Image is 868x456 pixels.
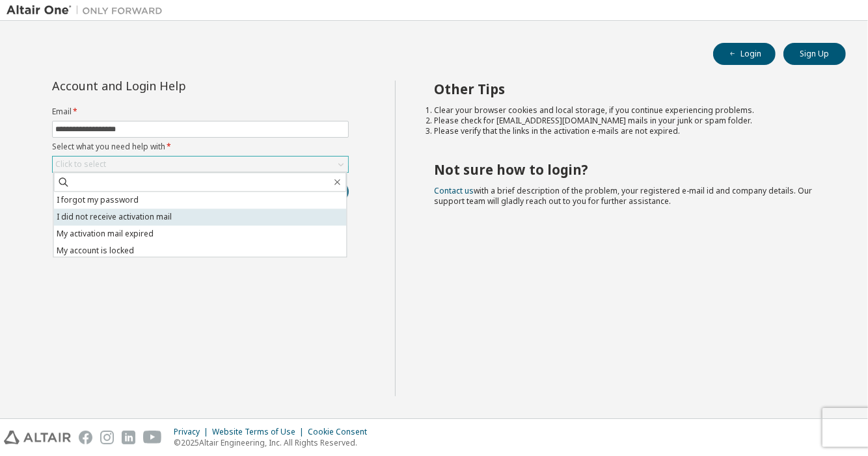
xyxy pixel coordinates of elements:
img: altair_logo.svg [4,431,71,444]
span: with a brief description of the problem, your registered e-mail id and company details. Our suppo... [435,185,813,207]
img: Altair One [7,4,169,17]
label: Select what you need help with [52,142,349,152]
img: facebook.svg [79,431,92,444]
img: linkedin.svg [122,431,135,444]
div: Account and Login Help [52,81,290,91]
div: Cookie Consent [308,427,375,437]
button: Sign Up [783,43,846,65]
li: Clear your browser cookies and local storage, if you continue experiencing problems. [435,105,823,116]
img: instagram.svg [100,431,114,444]
a: Contact us [435,185,474,196]
li: Please check for [EMAIL_ADDRESS][DOMAIN_NAME] mails in your junk or spam folder. [435,116,823,126]
li: Please verify that the links in the activation e-mails are not expired. [435,126,823,136]
label: Email [52,107,349,117]
div: Website Terms of Use [212,427,308,437]
div: Click to select [55,159,106,170]
img: youtube.svg [143,431,162,444]
h2: Other Tips [435,81,823,97]
p: © 2025 Altair Engineering, Inc. All Rights Reserved. [174,437,375,448]
li: I forgot my password [53,192,346,209]
h2: Not sure how to login? [435,161,823,178]
div: Privacy [174,427,212,437]
button: Login [713,43,776,65]
div: Click to select [53,157,348,172]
